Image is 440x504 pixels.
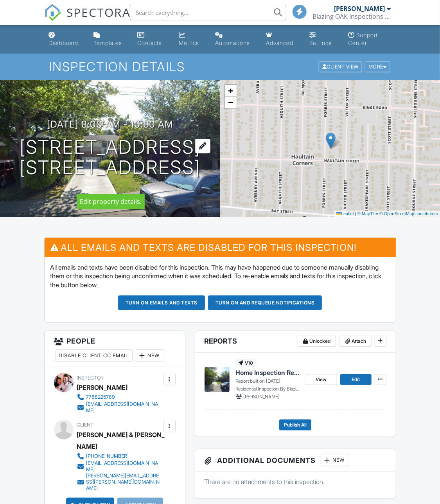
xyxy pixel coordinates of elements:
[86,473,161,491] div: [PERSON_NAME][EMAIL_ADDRESS][PERSON_NAME][DOMAIN_NAME]
[46,28,84,50] a: Dashboard
[357,211,379,216] a: © MapTiler
[263,28,300,50] a: Advanced
[345,28,395,50] a: Support Center
[334,5,385,13] div: [PERSON_NAME]
[47,119,173,130] h3: [DATE] 8:00 am - 10:30 am
[77,422,94,428] span: Client
[205,477,386,486] p: There are no attachments to this inspection.
[380,211,438,216] a: © OpenStreetMap contributors
[77,375,104,381] span: Inspector
[176,28,206,50] a: Metrics
[266,40,293,46] div: Advanced
[86,460,161,473] div: [EMAIL_ADDRESS][DOMAIN_NAME]
[50,263,390,289] p: All emails and texts have been disabled for this inspection. This may have happened due to someon...
[130,5,286,20] input: Search everything...
[310,40,332,46] div: Settings
[20,137,201,178] h1: [STREET_ADDRESS] [STREET_ADDRESS]
[86,394,115,400] div: 7788225789
[86,401,161,414] div: [EMAIL_ADDRESS][DOMAIN_NAME]
[93,40,122,46] div: Templates
[86,453,129,459] div: [PHONE_NUMBER]
[313,13,391,20] div: Blazing OAK Inspections Inc.
[212,28,257,50] a: Automations (Basic)
[208,295,322,310] button: Turn on and Requeue Notifications
[228,86,233,95] span: +
[77,460,161,473] a: [EMAIL_ADDRESS][DOMAIN_NAME]
[44,4,61,21] img: The Best Home Inspection Software - Spectora
[118,295,205,310] button: Turn on emails and texts
[77,473,161,491] a: [PERSON_NAME][EMAIL_ADDRESS][PERSON_NAME][DOMAIN_NAME]
[77,429,167,452] div: [PERSON_NAME] & [PERSON_NAME]
[365,62,390,72] div: More
[179,40,199,46] div: Metrics
[336,211,354,216] a: Leaflet
[77,382,128,393] div: [PERSON_NAME]
[355,211,356,216] span: |
[321,454,349,466] div: New
[77,401,161,414] a: [EMAIL_ADDRESS][DOMAIN_NAME]
[307,28,339,50] a: Settings
[135,28,169,50] a: Contacts
[225,85,237,97] a: Zoom in
[45,238,396,257] h3: All emails and texts are disabled for this inspection!
[318,63,364,69] a: Client View
[225,97,237,108] a: Zoom out
[90,28,128,50] a: Templates
[44,11,131,27] a: SPECTORA
[319,62,362,72] div: Client View
[77,393,161,401] a: 7788225789
[138,40,162,46] div: Contacts
[216,40,250,46] div: Automations
[45,331,185,367] h3: People
[56,349,133,362] div: Disable Client CC Email
[49,60,391,74] h1: Inspection Details
[77,452,161,460] a: [PHONE_NUMBER]
[348,32,378,46] div: Support Center
[136,349,164,362] div: New
[67,4,131,20] span: SPECTORA
[49,40,79,46] div: Dashboard
[195,449,396,472] h3: Additional Documents
[228,97,233,107] span: −
[326,133,336,149] img: Marker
